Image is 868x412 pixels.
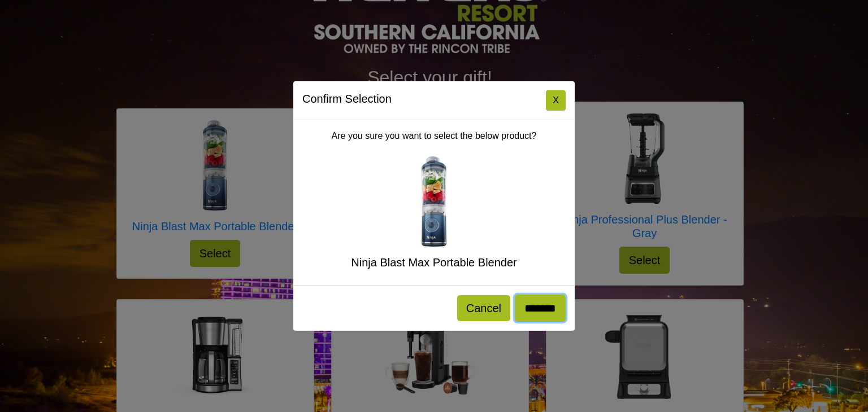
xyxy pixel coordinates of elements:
button: Cancel [457,295,510,321]
div: Are you sure you want to select the below product? [293,120,575,285]
img: Ninja Blast Max Portable Blender [389,156,479,247]
h5: Confirm Selection [302,90,392,107]
h5: Ninja Blast Max Portable Blender [302,256,566,269]
button: Close [546,90,566,111]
